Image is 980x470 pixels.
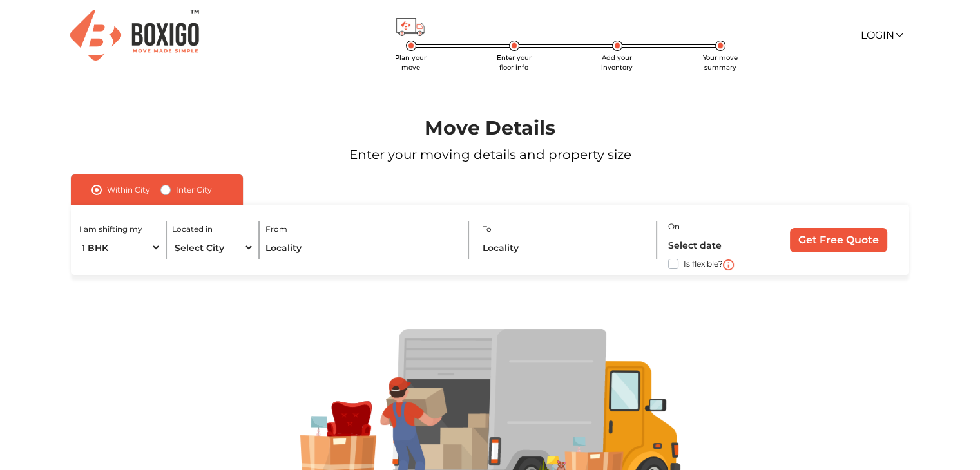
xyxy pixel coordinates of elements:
[265,223,287,235] label: From
[860,29,901,41] a: Login
[395,53,427,71] span: Plan your move
[107,182,150,198] label: Within City
[39,117,941,140] h1: Move Details
[790,228,887,252] input: Get Free Quote
[39,145,941,164] p: Enter your moving details and property size
[172,223,213,235] label: Located in
[601,53,633,71] span: Add your inventory
[703,53,738,71] span: Your move summary
[70,10,199,61] img: Boxigo
[684,256,723,270] label: Is flexible?
[668,221,680,232] label: On
[668,234,765,256] input: Select date
[723,259,734,270] img: i
[482,236,646,259] input: Locality
[265,236,457,259] input: Locality
[497,53,532,71] span: Enter your floor info
[79,223,142,235] label: I am shifting my
[482,223,491,235] label: To
[176,182,212,198] label: Inter City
